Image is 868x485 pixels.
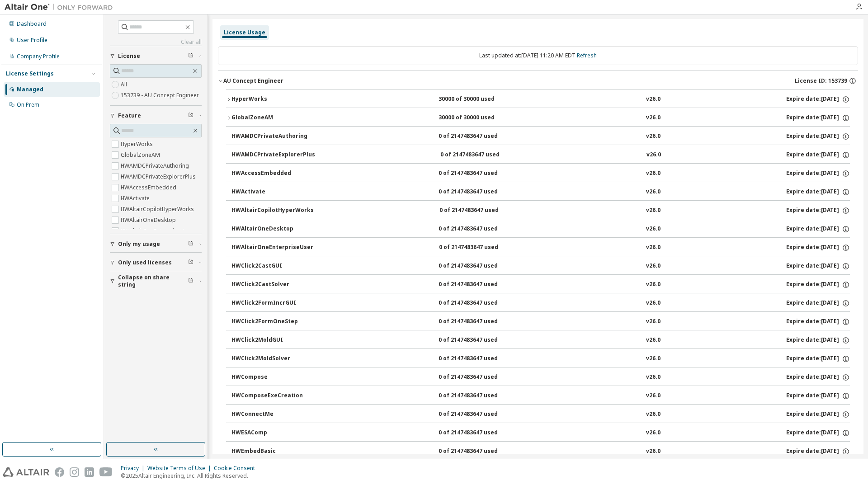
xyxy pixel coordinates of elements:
[439,225,520,233] div: 0 of 2147483647 used
[439,447,520,456] div: 0 of 2147483647 used
[121,90,201,101] label: 153739 - AU Concept Engineer
[439,114,520,122] div: 30000 of 30000 used
[646,114,660,122] div: v26.0
[786,447,850,456] div: Expire date: [DATE]
[231,275,850,295] button: HWClick2CastSolver0 of 2147483647 usedv26.0Expire date:[DATE]
[231,244,313,252] div: HWAltairOneEnterpriseUser
[231,336,313,344] div: HWClick2MoldGUI
[786,281,850,289] div: Expire date: [DATE]
[110,271,202,291] button: Collapse on share string
[3,467,49,477] img: altair_logo.svg
[439,244,520,252] div: 0 of 2147483647 used
[188,259,193,266] span: Clear filter
[646,410,660,419] div: v26.0
[231,299,313,307] div: HWClick2FormIncrGUI
[231,281,313,289] div: HWClick2CastSolver
[231,405,850,424] button: HWConnectMe0 of 2147483647 usedv26.0Expire date:[DATE]
[231,442,850,461] button: HWEmbedBasic0 of 2147483647 usedv26.0Expire date:[DATE]
[188,278,193,285] span: Clear filter
[646,151,661,159] div: v26.0
[786,207,850,215] div: Expire date: [DATE]
[439,355,520,363] div: 0 of 2147483647 used
[786,170,850,178] div: Expire date: [DATE]
[118,112,141,119] span: Feature
[231,447,313,456] div: HWEmbedBasic
[224,29,265,36] div: License Usage
[231,355,313,363] div: HWClick2MoldSolver
[147,465,214,472] div: Website Terms of Use
[231,318,313,326] div: HWClick2FormOneStep
[231,373,313,381] div: HWCompose
[214,465,260,472] div: Cookie Consent
[121,215,178,226] label: HWAltairOneDesktop
[231,201,850,221] button: HWAltairCopilotHyperWorks0 of 2147483647 usedv26.0Expire date:[DATE]
[786,95,850,104] div: Expire date: [DATE]
[646,318,660,326] div: v26.0
[99,467,113,477] img: youtube.svg
[118,274,188,288] span: Collapse on share string
[231,114,313,122] div: GlobalZoneAM
[786,132,850,141] div: Expire date: [DATE]
[786,355,850,363] div: Expire date: [DATE]
[226,108,850,128] button: GlobalZoneAM30000 of 30000 usedv26.0Expire date:[DATE]
[121,193,151,204] label: HWActivate
[439,410,520,419] div: 0 of 2147483647 used
[231,349,850,369] button: HWClick2MoldSolver0 of 2147483647 usedv26.0Expire date:[DATE]
[439,262,520,270] div: 0 of 2147483647 used
[121,226,195,236] label: HWAltairOneEnterpriseUser
[440,151,522,159] div: 0 of 2147483647 used
[786,299,850,307] div: Expire date: [DATE]
[439,281,520,289] div: 0 of 2147483647 used
[231,410,313,419] div: HWConnectMe
[439,299,520,307] div: 0 of 2147483647 used
[231,392,313,400] div: HWComposeExeCreation
[231,132,313,141] div: HWAMDCPrivateAuthoring
[231,182,850,202] button: HWActivate0 of 2147483647 usedv26.0Expire date:[DATE]
[231,262,313,270] div: HWClick2CastGUI
[646,336,660,344] div: v26.0
[786,114,850,122] div: Expire date: [DATE]
[218,71,858,91] button: AU Concept EngineerLicense ID: 153739
[121,150,162,160] label: GlobalZoneAM
[786,392,850,400] div: Expire date: [DATE]
[646,132,660,141] div: v26.0
[85,467,94,477] img: linkedin.svg
[121,79,129,90] label: All
[646,299,660,307] div: v26.0
[439,170,520,178] div: 0 of 2147483647 used
[439,188,520,196] div: 0 of 2147483647 used
[646,392,660,400] div: v26.0
[439,95,520,104] div: 30000 of 30000 used
[439,318,520,326] div: 0 of 2147483647 used
[118,259,172,266] span: Only used licenses
[121,204,196,215] label: HWAltairCopilotHyperWorks
[646,170,660,178] div: v26.0
[110,38,202,46] a: Clear all
[121,139,155,150] label: HyperWorks
[646,244,660,252] div: v26.0
[231,170,313,178] div: HWAccessEmbedded
[231,367,850,387] button: HWCompose0 of 2147483647 usedv26.0Expire date:[DATE]
[439,132,520,141] div: 0 of 2147483647 used
[439,336,520,344] div: 0 of 2147483647 used
[795,77,847,85] span: License ID: 153739
[70,467,79,477] img: instagram.svg
[121,171,198,182] label: HWAMDCPrivateExplorerPlus
[121,160,191,171] label: HWAMDCPrivateAuthoring
[110,234,202,254] button: Only my usage
[118,52,140,60] span: License
[646,95,660,104] div: v26.0
[646,188,660,196] div: v26.0
[231,330,850,350] button: HWClick2MoldGUI0 of 2147483647 usedv26.0Expire date:[DATE]
[17,37,47,44] div: User Profile
[786,410,850,419] div: Expire date: [DATE]
[786,188,850,196] div: Expire date: [DATE]
[786,336,850,344] div: Expire date: [DATE]
[231,207,314,215] div: HWAltairCopilotHyperWorks
[118,240,160,248] span: Only my usage
[121,465,147,472] div: Privacy
[231,312,850,332] button: HWClick2FormOneStep0 of 2147483647 usedv26.0Expire date:[DATE]
[231,423,850,443] button: HWESAComp0 of 2147483647 usedv26.0Expire date:[DATE]
[646,262,660,270] div: v26.0
[439,373,520,381] div: 0 of 2147483647 used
